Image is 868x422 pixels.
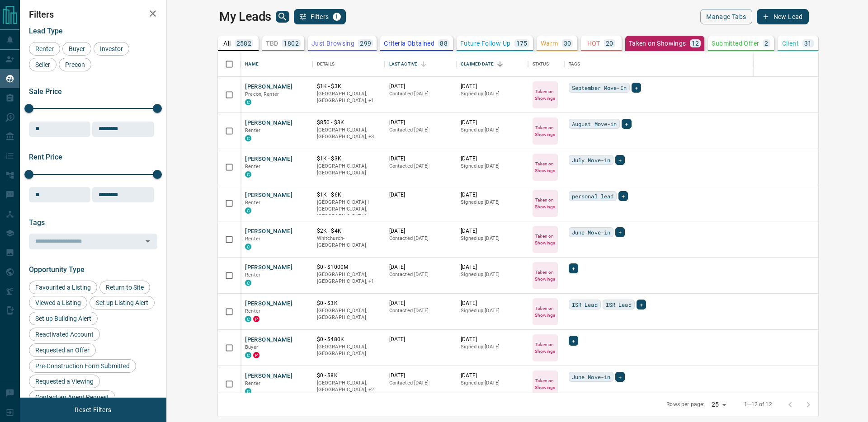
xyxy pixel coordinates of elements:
p: Taken on Showings [533,377,557,391]
div: Status [533,52,549,77]
div: condos.ca [245,135,251,141]
p: $1K - $3K [317,155,380,163]
p: [DATE] [461,227,523,235]
h1: My Leads [219,9,271,24]
button: Manage Tabs [700,9,752,24]
p: Taken on Showings [533,305,557,319]
p: 299 [360,40,371,47]
div: + [618,191,628,201]
div: Details [317,52,335,77]
p: $0 - $8K [317,372,380,380]
span: Buyer [245,344,258,350]
div: Contact an Agent Request [29,390,115,404]
p: [GEOGRAPHIC_DATA], [GEOGRAPHIC_DATA] [317,343,380,357]
p: 2582 [236,40,252,47]
button: Reset Filters [69,402,117,417]
div: property.ca [253,316,259,322]
div: Seller [29,58,57,71]
p: $2K - $4K [317,227,380,235]
span: + [618,155,622,164]
span: Renter [245,272,260,278]
span: Tags [29,218,45,227]
span: + [572,264,575,273]
h2: Filters [29,9,157,20]
span: Renter [245,236,260,242]
span: September Move-In [572,83,627,92]
button: [PERSON_NAME] [245,372,292,380]
p: 175 [516,40,528,47]
p: Contacted [DATE] [389,90,452,98]
p: [GEOGRAPHIC_DATA], [GEOGRAPHIC_DATA] [317,307,380,321]
p: Signed up [DATE] [461,380,523,387]
span: June Move-in [572,372,611,381]
p: Signed up [DATE] [461,235,523,242]
p: Signed up [DATE] [461,90,523,98]
div: Tags [564,52,851,77]
p: 20 [606,40,613,47]
p: $0 - $1000M [317,263,380,271]
p: Contacted [DATE] [389,380,452,387]
p: Taken on Showings [533,269,557,282]
p: [DATE] [461,300,523,307]
p: Taken on Showings [533,341,557,355]
span: ISR Lead [572,300,598,309]
div: property.ca [253,352,259,358]
button: Filters1 [294,9,346,24]
p: Contacted [DATE] [389,307,452,314]
p: 88 [440,40,448,47]
p: Submitted Offer [712,40,759,47]
p: [DATE] [461,83,523,90]
span: Renter [32,45,57,52]
p: West End, Midtown | Central, Toronto [317,127,380,141]
span: ISR Lead [606,300,632,309]
span: + [618,372,622,381]
div: condos.ca [245,171,251,178]
button: New Lead [757,9,809,24]
button: Open [142,235,154,248]
p: [DATE] [461,191,523,199]
span: Favourited a Listing [32,284,94,291]
p: [DATE] [389,372,452,380]
div: + [615,155,625,165]
div: Last Active [389,52,417,77]
p: Toronto [317,90,380,104]
p: [DATE] [389,155,452,163]
p: [GEOGRAPHIC_DATA] | [GEOGRAPHIC_DATA], [GEOGRAPHIC_DATA] [317,199,380,220]
p: [DATE] [461,372,523,380]
div: Viewed a Listing [29,296,87,309]
p: [DATE] [389,83,452,90]
p: Contacted [DATE] [389,127,452,134]
p: Taken on Showings [533,88,557,102]
p: [DATE] [389,336,452,343]
span: Rent Price [29,153,62,161]
div: Buyer [62,42,91,56]
p: Taken on Showings [533,124,557,138]
p: 1802 [283,40,299,47]
p: Contacted [DATE] [389,271,452,278]
span: + [625,119,628,128]
div: Name [245,52,259,77]
button: Sort [417,58,430,70]
span: 1 [334,14,340,20]
p: Future Follow Up [460,40,510,47]
span: Set up Building Alert [32,315,94,322]
div: Requested an Offer [29,343,96,357]
p: 1–12 of 12 [744,401,772,408]
p: [DATE] [389,300,452,307]
span: Opportunity Type [29,265,85,274]
div: Claimed Date [461,52,494,77]
p: $0 - $480K [317,336,380,343]
p: [DATE] [389,191,452,199]
span: Buyer [66,45,88,52]
p: Client [782,40,799,47]
span: Renter [245,200,260,206]
p: 30 [564,40,571,47]
div: condos.ca [245,207,251,214]
span: Renter [245,127,260,133]
p: [DATE] [461,119,523,127]
div: Details [312,52,385,77]
div: condos.ca [245,244,251,250]
p: [DATE] [389,263,452,271]
div: Claimed Date [456,52,528,77]
div: + [637,300,646,309]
